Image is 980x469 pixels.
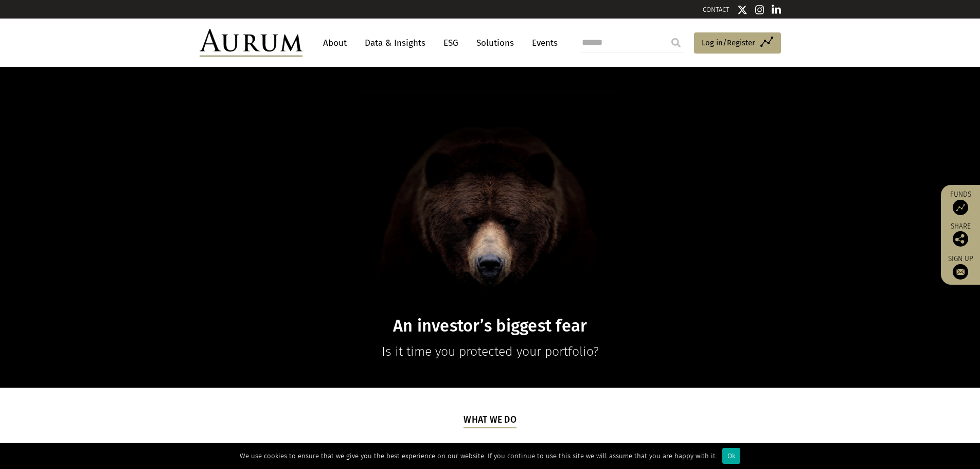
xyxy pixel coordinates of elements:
a: CONTACT [703,6,729,13]
a: Funds [946,190,975,215]
a: Events [527,33,558,53]
img: Instagram icon [755,5,764,15]
a: Data & Insights [360,33,431,53]
h5: What we do [464,413,516,428]
div: Share [946,223,975,247]
img: Share this post [953,231,968,247]
img: Linkedin icon [772,5,781,15]
a: About [318,33,352,53]
div: Ok [722,448,740,464]
img: Aurum [200,29,302,57]
a: Sign up [946,254,975,280]
img: Access Funds [953,200,968,215]
a: Log in/Register [694,32,781,54]
a: ESG [438,33,464,53]
span: Log in/Register [702,37,755,49]
img: Sign up to our newsletter [953,264,968,280]
img: Twitter icon [737,5,747,15]
a: Solutions [471,33,519,53]
p: Is it time you protected your portfolio? [292,341,689,362]
h1: An investor’s biggest fear [292,316,689,336]
input: Submit [666,32,686,53]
